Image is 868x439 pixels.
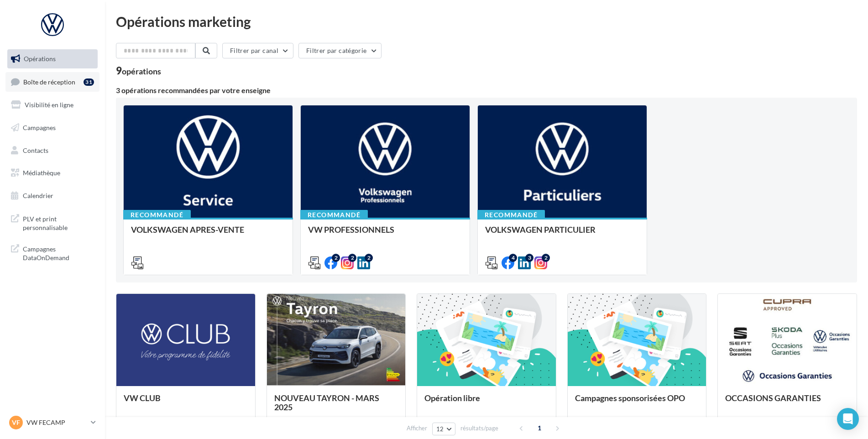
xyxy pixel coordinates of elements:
div: 31 [84,78,94,86]
div: 2 [332,254,340,262]
span: résultats/page [460,424,498,433]
span: Opérations [24,55,56,63]
div: Open Intercom Messenger [837,408,859,430]
div: Recommandé [123,210,191,220]
a: VF VW FECAMP [7,414,98,431]
div: 2 [542,254,550,262]
div: 9 [116,66,161,76]
button: 12 [432,423,455,435]
button: Filtrer par catégorie [298,43,382,58]
a: Médiathèque [5,163,99,183]
span: 1 [532,421,547,435]
span: VW CLUB [124,393,161,403]
span: VOLKSWAGEN APRES-VENTE [131,225,244,235]
span: VF [12,418,20,427]
span: Campagnes sponsorisées OPO [575,393,685,403]
span: Calendrier [23,192,53,199]
span: Boîte de réception [23,78,75,85]
a: Contacts [5,141,99,160]
div: Opérations marketing [116,15,857,28]
span: Campagnes [23,124,56,131]
a: Campagnes DataOnDemand [5,239,99,266]
span: Contacts [23,146,48,154]
div: 3 [525,254,533,262]
div: 2 [365,254,373,262]
span: 12 [436,425,444,433]
a: Campagnes [5,118,99,137]
div: opérations [122,67,161,75]
span: PLV et print personnalisable [23,213,94,232]
div: 3 opérations recommandées par votre enseigne [116,87,857,94]
span: Campagnes DataOnDemand [23,243,94,262]
span: VW PROFESSIONNELS [308,225,394,235]
span: VOLKSWAGEN PARTICULIER [485,225,596,235]
a: Boîte de réception31 [5,72,99,92]
a: Opérations [5,49,99,68]
span: NOUVEAU TAYRON - MARS 2025 [274,393,379,412]
span: Médiathèque [23,169,60,177]
span: OCCASIONS GARANTIES [725,393,821,403]
div: 2 [348,254,356,262]
button: Filtrer par canal [222,43,293,58]
span: Afficher [407,424,427,433]
a: PLV et print personnalisable [5,209,99,236]
span: Opération libre [424,393,480,403]
a: Visibilité en ligne [5,95,99,115]
div: 4 [509,254,517,262]
div: Recommandé [477,210,545,220]
p: VW FECAMP [26,418,87,427]
div: Recommandé [300,210,368,220]
a: Calendrier [5,186,99,205]
span: Visibilité en ligne [25,101,73,109]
